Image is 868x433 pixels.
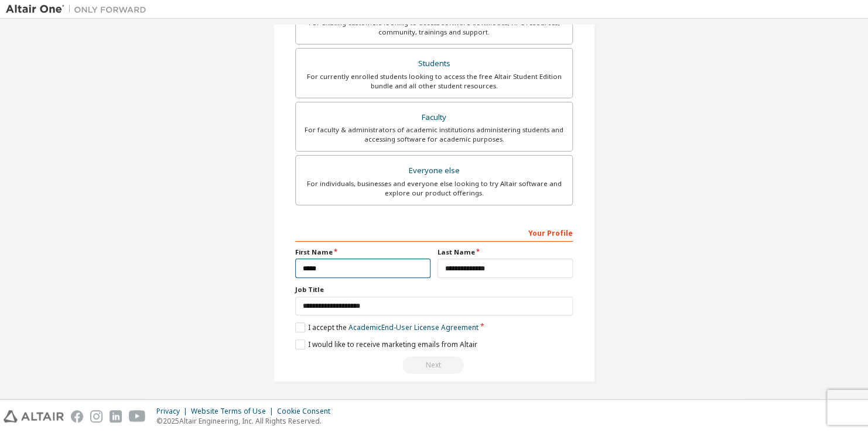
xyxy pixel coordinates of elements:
[348,322,479,332] a: Academic End-User License Agreement
[4,410,64,422] img: altair_logo.svg
[129,410,146,422] img: youtube.svg
[295,356,573,374] div: Read and acccept EULA to continue
[303,179,565,198] div: For individuals, businesses and everyone else looking to try Altair software and explore our prod...
[295,223,573,242] div: Your Profile
[303,163,565,179] div: Everyone else
[295,322,479,332] label: I accept the
[438,248,573,257] label: Last Name
[303,56,565,72] div: Students
[90,410,102,422] img: instagram.svg
[156,407,191,416] div: Privacy
[191,407,277,416] div: Website Terms of Use
[71,410,83,422] img: facebook.svg
[295,248,430,257] label: First Name
[6,4,152,15] img: Altair One
[295,339,477,349] label: I would like to receive marketing emails from Altair
[303,72,565,91] div: For currently enrolled students looking to access the free Altair Student Edition bundle and all ...
[156,416,337,426] p: © 2025 Altair Engineering, Inc. All Rights Reserved.
[295,285,573,294] label: Job Title
[110,410,122,422] img: linkedin.svg
[303,109,565,126] div: Faculty
[303,18,565,37] div: For existing customers looking to access software downloads, HPC resources, community, trainings ...
[277,407,337,416] div: Cookie Consent
[303,125,565,144] div: For faculty & administrators of academic institutions administering students and accessing softwa...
